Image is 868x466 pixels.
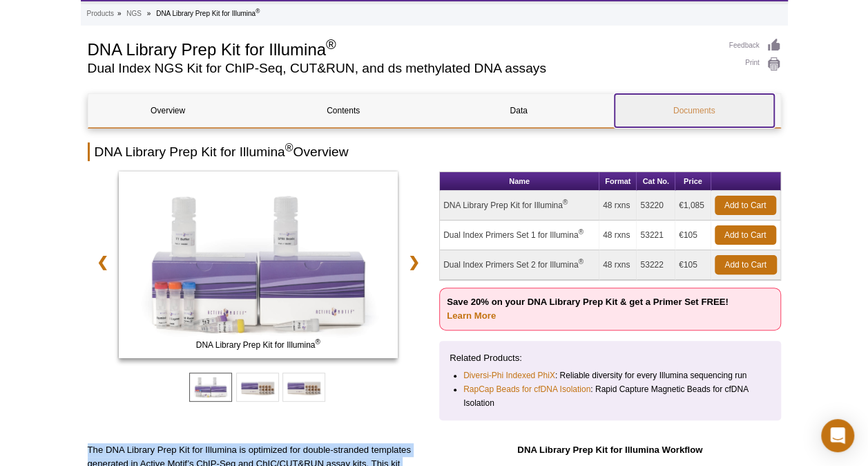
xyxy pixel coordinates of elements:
[463,382,758,410] li: : Rapid Capture Magnetic Beads for cfDNA Isolation
[440,250,599,280] td: Dual Index Primers Set 2 for Illumina
[447,310,496,321] a: Learn More
[637,250,675,280] td: 53222
[126,8,142,20] a: NGS
[315,338,320,346] sup: ®
[88,246,117,278] a: ❮
[439,94,599,127] a: Data
[715,196,776,215] a: Add to Cart
[122,338,395,352] span: DNA Library Prep Kit for Illumina
[729,57,781,72] a: Print
[637,172,675,191] th: Cat No.
[675,191,711,221] td: €1,085
[637,221,675,250] td: 53221
[599,172,637,191] th: Format
[88,142,781,161] h2: DNA Library Prep Kit for Illumina Overview
[440,191,599,221] td: DNA Library Prep Kit for Illumina
[255,8,260,15] sup: ®
[87,8,114,20] a: Products
[578,228,583,236] sup: ®
[264,94,423,127] a: Contents
[117,10,122,17] li: »
[440,221,599,250] td: Dual Index Primers Set 1 for Illumina
[517,445,702,455] strong: DNA Library Prep Kit for Illumina Workflow
[578,258,583,265] sup: ®
[285,142,293,153] sup: ®
[715,255,777,274] a: Add to Cart
[156,10,260,17] li: DNA Library Prep Kit for Illumina
[675,221,711,250] td: €105
[447,297,729,321] strong: Save 20% on your DNA Library Prep Kit & get a Primer Set FREE!
[399,246,429,278] a: ❯
[463,369,555,382] a: Diversi-Phi Indexed PhiX
[88,38,715,59] h1: DNA Library Prep Kit for Illumina
[326,37,336,52] sup: ®
[463,369,758,382] li: : Reliable diversity for every Illumina sequencing run
[675,172,711,191] th: Price
[88,62,715,75] h2: Dual Index NGS Kit for ChIP-Seq, CUT&RUN, and ds methylated DNA assays
[119,171,398,358] img: DNA Library Prep Kit for Illumina
[463,382,590,396] a: RapCap Beads for cfDNA Isolation
[119,171,398,362] a: DNA Library Prep Kit for Illumina
[615,94,774,127] a: Documents
[675,250,711,280] td: €105
[147,10,151,17] li: »
[637,191,675,221] td: 53220
[440,172,599,191] th: Name
[450,351,771,365] p: Related Products:
[821,419,854,452] div: Open Intercom Messenger
[599,221,637,250] td: 48 rxns
[563,198,568,206] sup: ®
[88,94,248,127] a: Overview
[729,38,781,53] a: Feedback
[599,191,637,221] td: 48 rxns
[715,225,776,245] a: Add to Cart
[599,250,637,280] td: 48 rxns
